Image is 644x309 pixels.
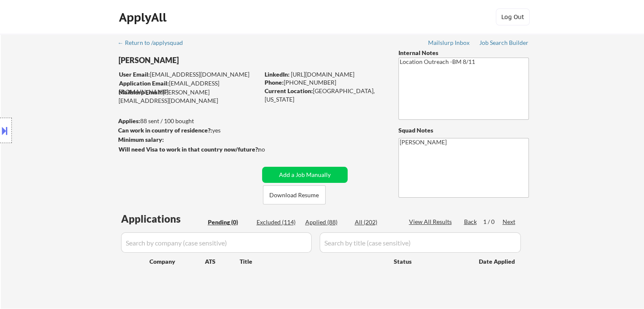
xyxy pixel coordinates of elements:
[265,78,384,87] div: [PHONE_NUMBER]
[479,39,529,48] a: Job Search Builder
[118,126,257,135] div: yes
[265,71,290,78] strong: LinkedIn:
[265,79,284,86] strong: Phone:
[428,40,470,46] div: Mailslurp Inbox
[119,146,260,153] strong: Will need Visa to work in that country now/future?:
[479,257,516,266] div: Date Applied
[240,257,386,266] div: Title
[262,167,348,183] button: Add a Job Manually
[149,257,205,266] div: Company
[503,218,516,226] div: Next
[118,127,212,134] strong: Can work in country of residence?:
[496,8,530,25] button: Log Out
[394,254,467,269] div: Status
[208,218,250,226] div: Pending (0)
[118,117,259,125] div: 88 sent / 100 bought
[118,40,191,46] div: ← Return to /applysquad
[355,218,397,226] div: All (202)
[263,185,326,204] button: Download Resume
[265,87,384,103] div: [GEOGRAPHIC_DATA], [US_STATE]
[398,126,529,135] div: Squad Notes
[265,87,313,94] strong: Current Location:
[119,79,259,96] div: [EMAIL_ADDRESS][DOMAIN_NAME]
[398,49,529,57] div: Internal Notes
[305,218,348,226] div: Applied (88)
[121,214,205,224] div: Applications
[121,232,312,253] input: Search by company (case sensitive)
[428,39,470,48] a: Mailslurp Inbox
[320,232,521,253] input: Search by title (case sensitive)
[119,10,169,25] div: ApplyAll
[483,218,503,226] div: 1 / 0
[205,257,240,266] div: ATS
[409,218,454,226] div: View All Results
[118,39,191,48] a: ← Return to /applysquad
[119,70,259,79] div: [EMAIL_ADDRESS][DOMAIN_NAME]
[291,71,354,78] a: [URL][DOMAIN_NAME]
[119,55,293,66] div: [PERSON_NAME]
[258,145,282,154] div: no
[119,88,259,105] div: [PERSON_NAME][EMAIL_ADDRESS][DOMAIN_NAME]
[479,40,529,46] div: Job Search Builder
[257,218,299,226] div: Excluded (114)
[464,218,478,226] div: Back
